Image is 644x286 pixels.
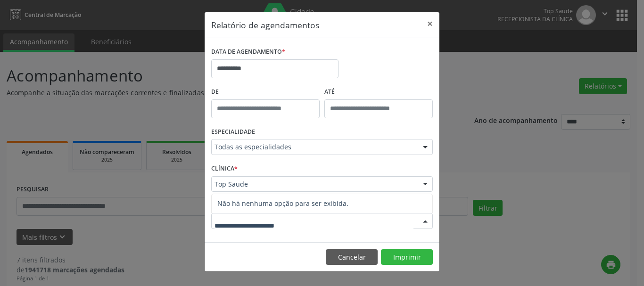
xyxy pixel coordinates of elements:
[324,85,433,99] label: ATÉ
[212,194,432,213] span: Não há nenhuma opção para ser exibida.
[211,45,285,59] label: DATA DE AGENDAMENTO
[215,142,413,152] span: Todas as especialidades
[381,249,433,265] button: Imprimir
[211,19,319,31] h5: Relatório de agendamentos
[215,180,413,189] span: Top Saude
[211,162,238,176] label: CLÍNICA
[326,249,378,265] button: Cancelar
[211,125,255,139] label: ESPECIALIDADE
[211,85,320,99] label: De
[421,12,439,35] button: Close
